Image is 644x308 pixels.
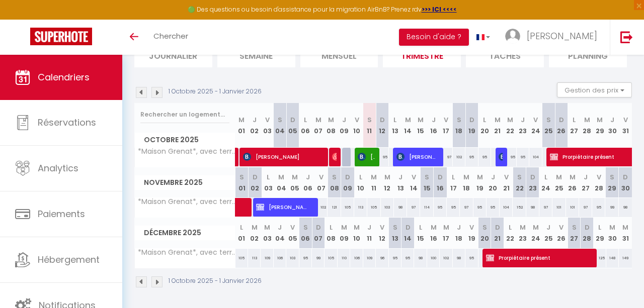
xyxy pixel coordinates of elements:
th: 12 [381,167,394,198]
th: 14 [407,167,420,198]
abbr: V [355,115,359,125]
div: 95 [389,249,401,267]
th: 01 [235,167,249,198]
div: 95 [299,249,312,267]
div: 104 [500,198,513,217]
button: Gestion des prix [557,82,632,97]
abbr: D [469,115,474,125]
abbr: M [584,115,590,125]
div: 95 [487,198,500,217]
th: 04 [274,103,286,148]
th: 18 [453,218,465,248]
th: 25 [542,218,555,248]
span: Réservations [38,116,96,129]
th: 07 [314,167,328,198]
abbr: V [380,223,384,232]
th: 28 [581,103,593,148]
div: 97 [440,148,452,166]
th: 22 [504,103,516,148]
abbr: D [559,115,564,125]
abbr: M [495,115,501,125]
th: 03 [261,218,273,248]
a: ... [PERSON_NAME] [498,20,610,55]
div: 95 [401,249,414,267]
div: 97 [407,198,420,217]
th: 25 [552,167,566,198]
span: *Maison Grenat*, avec terrasse by Primo Conciergerie [136,249,237,256]
span: Prorpiétaire présent [486,248,591,267]
span: *Maison Grenat*, avec terrasse by Primo Conciergerie [136,148,237,155]
abbr: M [609,223,615,232]
th: 08 [325,103,337,148]
abbr: D [380,115,385,125]
span: [PERSON_NAME] [396,147,438,166]
th: 31 [619,218,632,248]
abbr: M [597,115,603,125]
th: 02 [248,103,261,148]
span: Octobre 2025 [135,133,235,147]
abbr: V [597,172,601,182]
div: 97 [539,198,552,217]
th: 19 [473,167,487,198]
span: Paiements [38,208,85,220]
th: 01 [235,218,248,248]
abbr: J [546,223,550,232]
div: 95 [504,148,516,166]
div: 109 [363,249,376,267]
th: 15 [414,218,427,248]
th: 17 [447,167,460,198]
abbr: L [452,172,455,182]
th: 28 [581,218,593,248]
th: 11 [363,103,376,148]
abbr: S [332,172,337,182]
th: 08 [328,167,341,198]
abbr: M [533,223,539,232]
abbr: V [533,115,538,125]
abbr: M [418,115,424,125]
div: 95 [465,148,478,166]
th: 28 [592,167,605,198]
abbr: J [610,115,614,125]
th: 24 [529,103,542,148]
abbr: M [315,115,321,125]
abbr: D [406,223,411,232]
th: 07 [312,218,325,248]
th: 21 [491,218,504,248]
th: 26 [555,218,568,248]
span: [PERSON_NAME] [358,147,374,166]
abbr: S [457,115,461,125]
div: 101 [552,198,566,217]
th: 10 [350,103,363,148]
abbr: M [622,223,628,232]
abbr: J [253,115,257,125]
div: 100 [427,249,440,267]
th: 09 [338,103,350,148]
abbr: J [398,172,403,182]
th: 30 [606,103,619,148]
li: Journalier [134,43,212,67]
th: 24 [529,218,542,248]
div: 98 [619,198,632,217]
li: Tâches [466,43,544,67]
abbr: V [412,172,416,182]
p: 1 Octobre 2025 - 1 Janvier 2026 [169,276,262,286]
th: 13 [389,218,401,248]
abbr: M [556,172,562,182]
th: 22 [513,167,526,198]
th: 07 [312,103,325,148]
div: 103 [381,198,394,217]
div: 98 [453,249,465,267]
p: 1 Octobre 2025 - 1 Janvier 2026 [169,87,262,96]
th: 02 [248,218,261,248]
th: 01 [235,103,248,148]
button: Besoin d'aide ? [399,29,469,46]
abbr: L [598,223,601,232]
div: 103 [286,249,299,267]
abbr: L [330,223,333,232]
abbr: J [278,223,282,232]
span: Novembre 2025 [135,175,235,190]
input: Rechercher un logement... [140,106,229,124]
div: 96 [376,249,388,267]
div: 101 [566,198,579,217]
th: 14 [401,218,414,248]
